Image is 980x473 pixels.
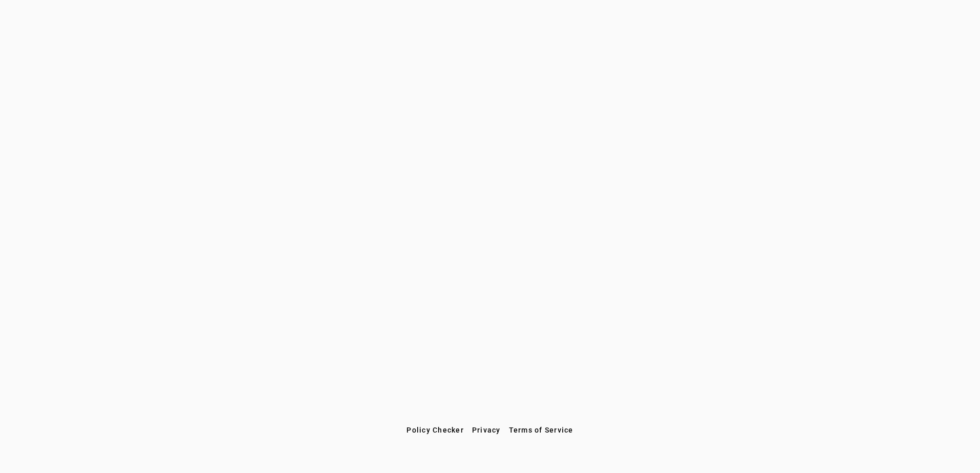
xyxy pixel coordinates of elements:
[472,426,501,434] span: Privacy
[468,421,505,439] button: Privacy
[406,426,464,434] span: Policy Checker
[402,421,468,439] button: Policy Checker
[509,426,574,434] span: Terms of Service
[505,421,578,439] button: Terms of Service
